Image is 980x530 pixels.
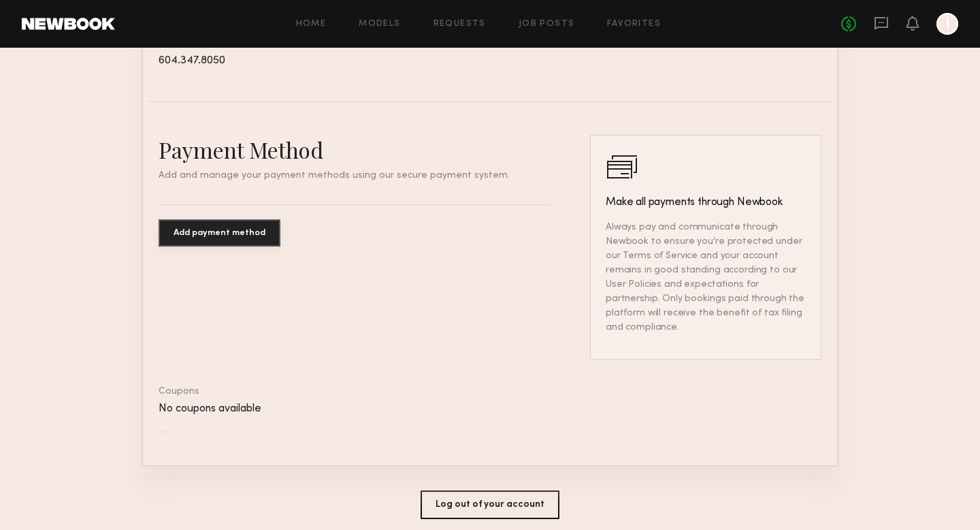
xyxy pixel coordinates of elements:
p: Always pay and communicate through Newbook to ensure you’re protected under our Terms of Service ... [606,220,806,334]
a: I [936,13,958,35]
a: Requests [434,20,486,29]
h3: Make all payments through Newbook [606,194,806,211]
a: Job Posts [519,20,575,29]
a: Models [359,20,400,29]
a: Home [296,20,327,29]
a: Favorites [607,20,661,29]
button: Add payment method [159,219,280,247]
button: Log out of your account [421,490,559,519]
h2: Payment Method [159,135,549,164]
div: Coupons [159,387,821,396]
div: Associated Number [159,37,821,68]
div: No coupons available [159,403,821,415]
p: Add and manage your payment methods using our secure payment system. [159,171,549,181]
span: 604.347.8050 [159,55,225,66]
